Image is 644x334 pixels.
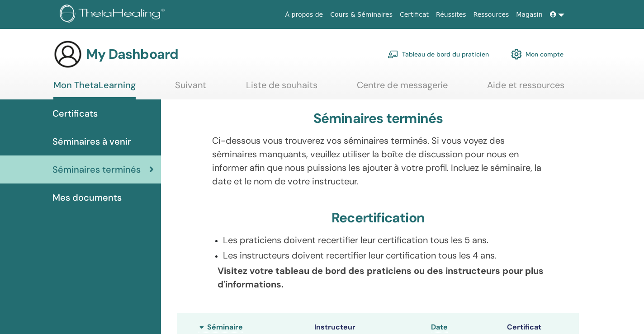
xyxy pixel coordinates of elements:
img: logo.png [60,5,168,25]
a: Magasin [512,6,546,23]
h3: Recertification [331,210,425,226]
a: Cours & Séminaires [327,6,396,23]
h3: My Dashboard [86,46,178,62]
a: Ressources [470,6,513,23]
a: Mon compte [511,44,563,64]
span: Date [431,322,448,332]
a: Liste de souhaits [246,80,317,97]
span: Séminaires à venir [52,135,131,148]
img: chalkboard-teacher.svg [388,50,398,58]
a: Centre de messagerie [357,80,448,97]
a: Date [431,322,448,332]
a: Aide et ressources [487,80,564,97]
img: cog.svg [511,47,522,62]
a: Réussites [432,6,469,23]
a: Mon ThetaLearning [53,80,136,99]
span: Mes documents [52,191,122,204]
p: Les instructeurs doivent recertifier leur certification tous les 4 ans. [223,249,545,262]
p: Les praticiens doivent recertifier leur certification tous les 5 ans. [223,233,545,247]
span: Certificats [52,107,98,120]
a: Certificat [396,6,432,23]
a: Suivant [175,80,206,97]
h3: Séminaires terminés [313,110,443,127]
p: Ci-dessous vous trouverez vos séminaires terminés. Si vous voyez des séminaires manquants, veuill... [212,134,545,188]
img: generic-user-icon.jpg [53,40,82,69]
a: À propos de [282,6,327,23]
b: Visitez votre tableau de bord des praticiens ou des instructeurs pour plus d'informations. [218,265,544,290]
a: Tableau de bord du praticien [388,44,489,64]
span: Séminaires terminés [52,163,141,176]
